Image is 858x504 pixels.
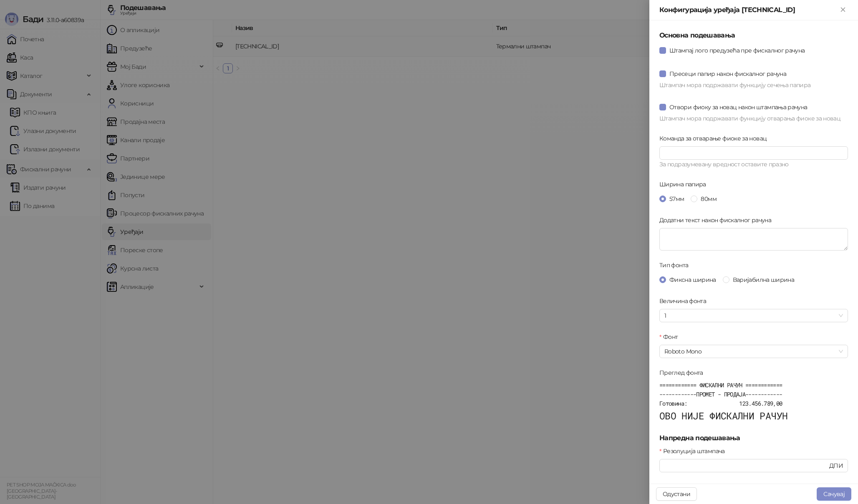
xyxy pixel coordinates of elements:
[666,46,808,55] span: Штампај лого предузећа пре фискалног рачуна
[659,134,772,143] label: Команда за отварање фиоке за новац
[664,309,843,322] span: 1
[659,80,848,90] div: Штампач мора подржавати функцију сечења папира
[659,180,711,189] label: Ширина папира
[659,332,683,341] label: Фонт
[697,194,719,203] span: 80мм
[838,5,848,15] button: Close
[664,461,828,470] input: Резолуција штампача
[659,216,776,225] label: Додатни текст након фискалног рачуна
[659,30,848,40] h5: Основна подешавања
[729,275,797,284] span: Варијабилна ширина
[659,114,848,124] div: Штампач мора подржавати функцију отварања фиоке за новац
[659,381,787,421] span: ============ ФИСКАЛНИ РАЧУН ============ ------------ПРОМЕТ - ПРОДАЈА------------ Готовина: 123.4...
[659,368,708,377] label: Преглед фонта
[659,296,711,306] label: Величина фонта
[666,275,719,284] span: Фиксна ширина
[659,228,848,251] textarea: Додатни текст након фискалног рачуна
[664,345,843,358] span: Roboto Mono
[659,5,838,15] div: Конфигурација уређаја [TECHNICAL_ID]
[659,482,774,491] label: Одлагање штампања следећег рачуна
[666,194,687,203] span: 57мм
[656,487,697,501] button: Одустани
[666,69,790,78] span: Пресеци папир након фискалног рачуна
[659,261,694,270] label: Тип фонта
[829,461,843,470] span: ДПИ
[817,487,851,501] button: Сачувај
[659,160,848,170] div: За подразумевану вредност оставите празно
[659,409,787,422] span: ОВО НИЈЕ ФИСКАЛНИ РАЧУН
[659,146,848,160] input: Команда за отварање фиоке за новац
[659,446,730,456] label: Резолуција штампача
[666,103,810,112] span: Отвори фиоку за новац након штампања рачуна
[659,433,848,443] h5: Напредна подешавања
